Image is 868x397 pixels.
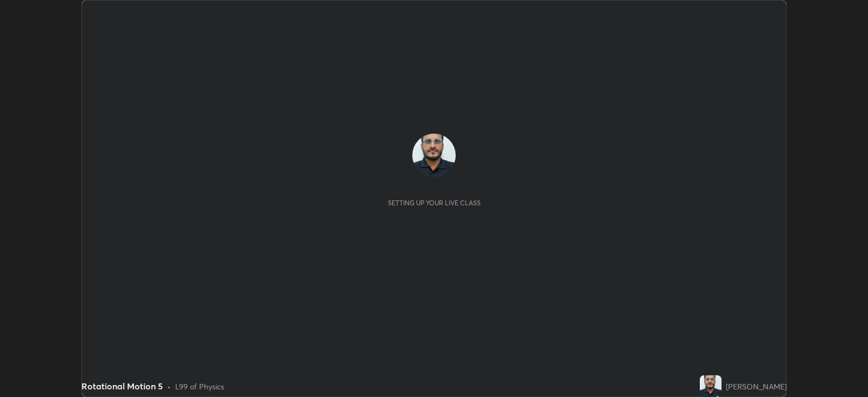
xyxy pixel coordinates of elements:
img: ae44d311f89a4d129b28677b09dffed2.jpg [700,375,722,397]
div: [PERSON_NAME] [726,381,787,392]
div: • [167,381,171,392]
div: Setting up your live class [388,199,481,207]
div: L99 of Physics [175,381,224,392]
div: Rotational Motion 5 [81,380,163,393]
img: ae44d311f89a4d129b28677b09dffed2.jpg [412,134,456,177]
